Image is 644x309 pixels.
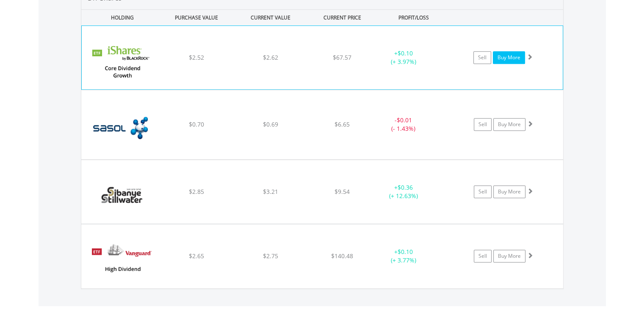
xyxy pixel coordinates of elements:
span: $2.75 [263,252,278,260]
div: HOLDING [82,10,159,25]
div: + (+ 3.77%) [372,248,436,265]
span: $2.52 [189,53,204,61]
div: CURRENT PRICE [308,10,376,25]
span: $2.65 [188,252,204,260]
div: + (+ 3.97%) [371,49,435,66]
img: EQU.US.VYM.png [86,235,158,286]
a: Buy More [493,118,525,131]
span: $9.54 [334,188,350,196]
div: PURCHASE VALUE [160,10,233,25]
span: $3.21 [263,188,278,196]
a: Sell [474,250,492,262]
div: - (- 1.43%) [372,116,436,133]
span: $0.69 [263,120,278,128]
div: CURRENT VALUE [235,10,307,25]
a: Buy More [493,250,525,262]
span: $0.01 [397,116,412,124]
img: EQU.US.DGRO.png [86,36,159,87]
span: $0.10 [397,49,412,57]
a: Sell [473,51,491,64]
span: $0.36 [398,183,413,191]
span: $2.62 [263,53,278,61]
span: $2.85 [188,188,204,196]
img: EQU.US.SBSW.png [86,171,158,221]
span: $6.65 [334,120,350,128]
span: $0.70 [188,120,204,128]
span: $0.10 [398,248,413,256]
img: EQU.US.SSL.png [86,101,158,157]
span: $67.57 [333,53,351,61]
span: $140.48 [331,252,353,260]
a: Sell [474,118,492,131]
a: Buy More [493,185,525,198]
a: Sell [474,185,492,198]
div: PROFIT/LOSS [378,10,450,25]
div: + (+ 12.63%) [372,183,436,200]
a: Buy More [493,51,525,64]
